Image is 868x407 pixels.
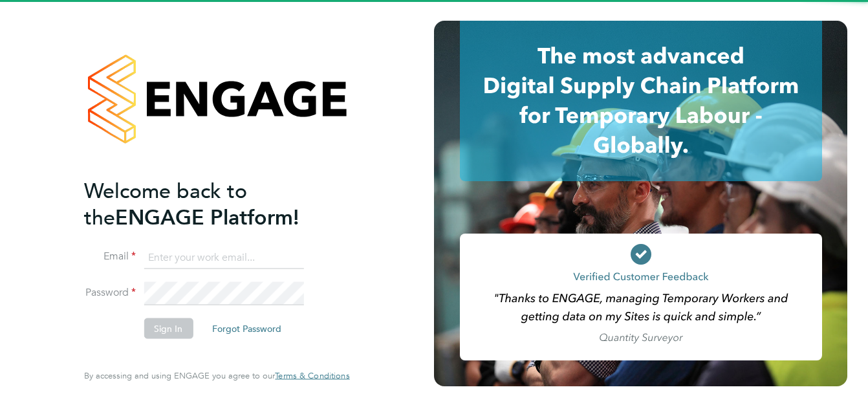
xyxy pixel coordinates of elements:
[144,318,193,339] button: Sign In
[84,177,336,230] h2: ENGAGE Platform!
[275,370,349,381] span: Terms & Conditions
[84,286,136,300] label: Password
[202,318,292,339] button: Forgot Password
[275,371,349,381] a: Terms & Conditions
[84,250,136,263] label: Email
[84,370,349,381] span: By accessing and using ENGAGE you agree to our
[144,246,303,269] input: Enter your work email...
[84,178,247,230] span: Welcome back to the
